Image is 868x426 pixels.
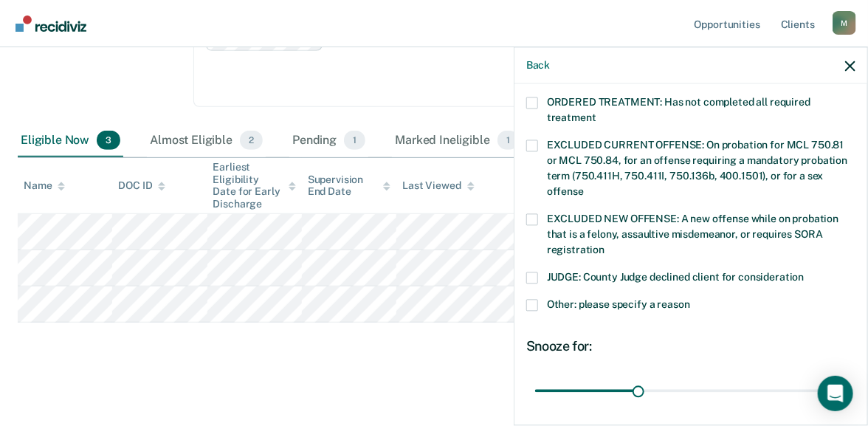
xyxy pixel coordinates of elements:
span: 3 [97,131,120,150]
div: Pending [289,125,368,157]
div: Almost Eligible [147,125,266,157]
img: Recidiviz [15,16,86,32]
span: 1 [497,131,519,150]
div: Eligible Now [18,125,123,157]
div: Snooze for: [526,338,855,354]
span: 1 [344,131,365,150]
span: 2 [240,131,263,150]
div: Last Viewed [402,179,474,192]
span: ORDERED TREATMENT: Has not completed all required treatment [547,96,810,123]
button: Profile dropdown button [833,11,856,35]
div: Earliest Eligibility Date for Early Discharge [213,161,296,210]
button: Back [526,59,550,72]
div: DOC ID [118,179,165,192]
div: Open Intercom Messenger [818,376,853,411]
div: Marked Ineligible [392,125,522,157]
div: M [833,11,856,35]
span: EXCLUDED NEW OFFENSE: A new offense while on probation that is a felony, assaultive misdemeanor, ... [547,213,838,255]
span: Other: please specify a reason [547,298,690,310]
div: Supervision End Date [308,174,390,199]
span: JUDGE: County Judge declined client for consideration [547,271,805,283]
div: Name [24,179,65,192]
span: EXCLUDED CURRENT OFFENSE: On probation for MCL 750.81 or MCL 750.84, for an offense requiring a m... [547,139,847,197]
